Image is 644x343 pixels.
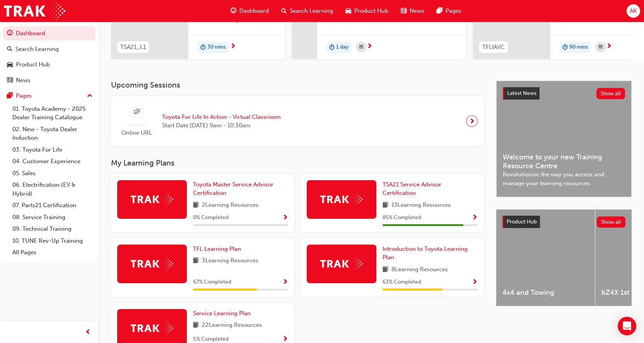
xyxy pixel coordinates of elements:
span: next-icon [469,116,475,127]
span: Show Progress [282,336,288,343]
a: Online URLToyota For Life In Action - Virtual ClassroomStart Date:[DATE] 9am - 10:30am [117,102,478,140]
a: 05. Sales [9,167,96,179]
span: 2 Learning Resources [202,201,258,210]
a: All Pages [9,247,96,259]
a: search-iconSearch Learning [275,3,339,19]
a: Introduction to Toyota Learning Plan [383,245,478,262]
h3: Upcoming Sessions [111,81,484,90]
span: guage-icon [7,30,13,37]
a: 02. New - Toyota Dealer Induction [9,123,96,144]
span: TFLIAVC [482,43,505,52]
a: 08. Service Training [9,211,96,223]
span: Product Hub [507,218,537,225]
span: next-icon [606,43,612,50]
button: AK [627,4,640,18]
img: Trak [131,193,173,205]
span: news-icon [7,77,13,84]
span: 90 mins [569,43,588,52]
a: News [3,73,96,88]
span: Show Progress [282,279,288,286]
span: prev-icon [85,328,91,337]
a: 06. Electrification (EV & Hybrid) [9,179,96,199]
div: Search Learning [15,45,59,54]
a: Search Learning [3,42,96,56]
img: Trak [320,193,363,205]
a: 01. Toyota Academy - 2025 Dealer Training Catalogue [9,103,96,123]
span: book-icon [193,256,199,266]
span: 0 % Completed [193,213,229,222]
span: sessionType_ONLINE_URL-icon [134,107,140,117]
img: Trak [131,258,173,270]
a: news-iconNews [395,3,430,19]
span: search-icon [281,6,287,16]
span: 30 mins [207,43,226,52]
span: TFL Learning Plan [193,245,241,252]
span: 22 Learning Resources [202,321,262,330]
a: 07. Parts21 Certification [9,199,96,211]
span: Revolutionise the way you access and manage your learning resources. [503,170,625,188]
h3: My Learning Plans [111,159,484,167]
span: 63 % Completed [383,278,421,287]
a: Product HubShow all [502,216,625,228]
span: car-icon [7,61,13,68]
span: Latest News [507,90,536,96]
a: Service Learning Plan [193,309,254,318]
a: Toyota Master Service Advisor Certification [193,180,288,198]
button: DashboardSearch LearningProduct HubNews [3,25,96,89]
img: Trak [131,322,173,334]
a: car-iconProduct Hub [339,3,395,19]
a: 10. TUNE Rev-Up Training [9,235,96,247]
span: Welcome to your new Training Resource Centre [503,153,625,170]
button: Show Progress [282,213,288,223]
span: pages-icon [7,93,13,100]
span: book-icon [383,265,388,275]
span: 8 Learning Resources [391,265,448,275]
a: TFL Learning Plan [193,245,244,253]
button: Show all [597,216,626,228]
span: Show Progress [472,279,478,286]
span: Service Learning Plan [193,310,251,317]
span: calendar-icon [599,42,603,52]
button: Show Progress [282,277,288,287]
span: duration-icon [329,42,335,52]
span: news-icon [401,6,407,16]
a: Latest NewsShow allWelcome to your new Training Resource CentreRevolutionise the way you access a... [496,81,632,197]
div: News [16,76,31,85]
button: Pages [3,89,96,103]
img: Trak [4,2,65,20]
span: book-icon [193,321,199,330]
a: 09. Technical Training [9,223,96,235]
span: TSA21 Service Advisor Certification [383,181,441,197]
span: Pages [446,7,461,15]
span: Search Learning [290,7,333,15]
span: News [410,7,424,15]
span: Product Hub [354,7,388,15]
span: 4x4 and Towing [502,288,589,297]
img: Trak [320,258,363,270]
a: 4x4 and Towing [496,210,595,306]
span: calendar-icon [359,42,363,52]
a: pages-iconPages [430,3,468,19]
a: Dashboard [3,26,96,41]
span: next-icon [367,43,372,50]
span: Start Date: [DATE] 9am - 10:30am [162,121,281,130]
span: pages-icon [437,6,442,16]
span: Dashboard [239,7,269,15]
span: car-icon [345,6,351,16]
button: Show Progress [472,213,478,223]
div: Pages [16,91,32,100]
span: 67 % Completed [193,278,231,287]
span: book-icon [383,201,388,210]
span: next-icon [230,43,236,50]
span: Show Progress [282,215,288,221]
div: Open Intercom Messenger [618,317,636,335]
a: 03. Toyota For Life [9,144,96,156]
span: Toyota Master Service Advisor Certification [193,181,273,197]
span: Introduction to Toyota Learning Plan [383,245,468,261]
div: Product Hub [16,60,50,69]
button: Show all [596,88,625,99]
span: 3 Learning Resources [202,256,258,266]
span: duration-icon [200,42,206,52]
a: guage-iconDashboard [224,3,275,19]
